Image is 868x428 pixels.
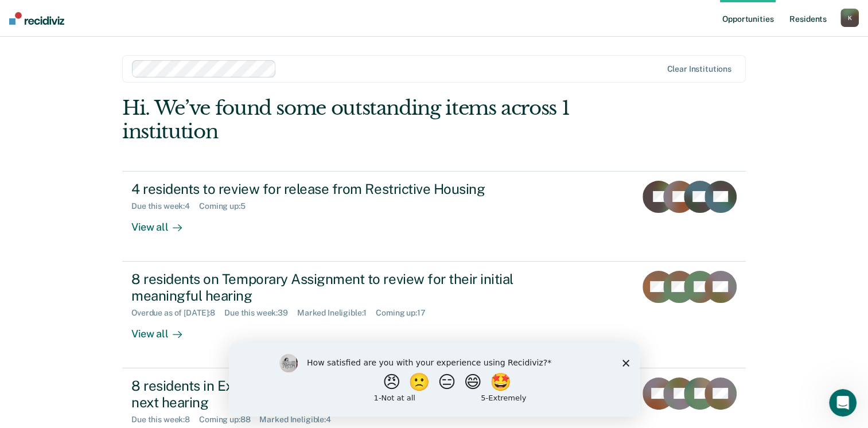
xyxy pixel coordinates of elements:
div: Coming up : 88 [199,415,259,425]
div: Coming up : 5 [199,201,255,211]
iframe: Survey by Kim from Recidiviz [229,343,640,417]
iframe: Intercom live chat [829,389,857,417]
div: Hi. We’ve found some outstanding items across 1 institution [122,96,621,143]
div: View all [131,211,196,234]
div: Clear institutions [667,64,731,74]
button: K [840,9,859,27]
div: Coming up : 17 [376,308,434,318]
img: Recidiviz [9,12,64,25]
div: Due this week : 8 [131,415,199,425]
a: 8 residents on Temporary Assignment to review for their initial meaningful hearingOverdue as of [... [122,262,746,368]
div: 8 residents in Extended Restrictive Housing to review for their next hearing [131,378,534,411]
div: View all [131,318,196,340]
div: Marked Ineligible : 4 [259,415,340,425]
div: 4 residents to review for release from Restrictive Housing [131,181,534,197]
div: 8 residents on Temporary Assignment to review for their initial meaningful hearing [131,271,534,304]
div: Marked Ineligible : 1 [297,308,376,318]
div: Due this week : 4 [131,201,199,211]
div: Overdue as of [DATE] : 8 [131,308,224,318]
div: Due this week : 39 [224,308,297,318]
a: 4 residents to review for release from Restrictive HousingDue this week:4Coming up:5View all [122,171,746,262]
